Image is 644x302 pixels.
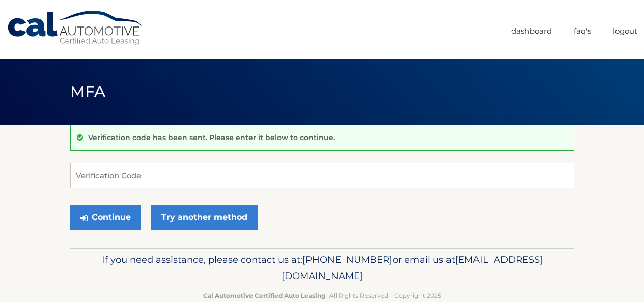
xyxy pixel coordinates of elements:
button: Continue [70,205,141,230]
a: Logout [613,22,637,39]
a: Cal Automotive [7,10,144,46]
span: [PHONE_NUMBER] [302,254,393,265]
strong: Cal Automotive Certified Auto Leasing [203,292,325,299]
p: - All Rights Reserved - Copyright 2025 [77,290,568,301]
p: Verification code has been sent. Please enter it below to continue. [88,133,335,142]
span: [EMAIL_ADDRESS][DOMAIN_NAME] [282,254,543,282]
input: Verification Code [70,163,574,188]
a: Try another method [151,205,258,230]
p: If you need assistance, please contact us at: or email us at [77,252,568,284]
a: Dashboard [511,22,552,39]
span: MFA [70,82,106,101]
a: FAQ's [574,22,591,39]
